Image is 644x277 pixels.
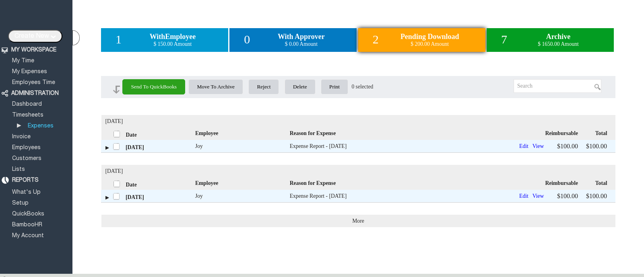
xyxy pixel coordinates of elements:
[586,177,615,190] td: Total
[165,33,196,41] span: Employee
[501,33,507,46] div: 7
[11,201,30,206] a: Setup
[8,30,62,43] input: Create New
[290,190,474,202] td: Expense Report - 28 Jul 2025
[244,33,250,46] div: 0
[116,33,122,46] div: 1
[11,145,42,150] a: Employees
[546,33,571,41] span: Archive
[154,41,173,47] span: $ 150.00
[561,41,579,47] span: Amount
[514,79,601,93] input: Search
[195,190,290,202] td: Joy
[531,193,545,199] a: View
[586,140,615,152] td: $100.00
[11,211,45,217] a: QuickBooks
[518,143,530,149] a: Edit
[11,178,40,183] a: REPORTS
[11,167,26,172] a: Lists
[11,156,43,161] a: Customers
[351,84,373,90] div: 0 selected
[101,177,195,190] td: Date
[72,30,80,45] div: Hide Menus
[11,90,59,97] div: ADMINISTRATION
[538,41,559,47] span: $ 1650.00
[101,215,615,227] td: More
[545,190,586,202] td: $100.00
[586,190,615,202] td: $100.00
[248,79,279,94] input: Reject
[11,222,43,228] a: BambooHR
[101,165,615,177] td: [DATE]
[195,177,290,190] td: Employee
[195,140,290,152] td: Joy
[101,115,615,127] td: [DATE]
[101,140,195,152] td: [DATE]
[188,79,243,94] input: Move To Archive
[11,102,43,107] a: Dashboard
[586,127,615,140] td: Total
[290,127,474,140] td: Reason for Expense
[400,33,459,41] span: Pending Download
[431,41,449,47] span: Amount
[411,41,430,47] span: $ 200.00
[531,143,545,149] a: View
[290,177,474,190] td: Reason for Expense
[290,140,474,152] td: Expense Report - 7 Aug 2025
[11,69,48,74] a: My Expenses
[27,123,55,129] a: Expenses
[11,58,35,64] a: My Time
[11,190,42,195] a: What's Up
[17,122,23,129] div: ▶
[373,33,379,46] div: 2
[122,79,185,94] input: Send To QuickBooks
[11,47,56,53] div: MY WORKSPACE
[195,127,290,140] td: Employee
[321,79,348,94] input: Print
[580,253,623,273] iframe: Opens a widget where you can find more information
[518,193,530,199] a: Edit
[545,177,586,190] td: Reimbursable
[174,41,192,47] span: Amount
[150,33,196,41] span: With Employees
[101,190,195,202] td: [DATE]
[609,4,629,18] img: Help
[11,233,45,238] a: My Account
[278,33,325,41] span: With Approver
[11,134,32,140] a: Invoice
[545,140,586,152] td: $100.00
[545,127,586,140] td: Reimbursable
[101,127,195,140] td: Date
[285,79,316,94] input: Delete
[285,41,299,47] span: $ 0.00
[11,80,56,85] a: Employees Time
[299,41,318,47] span: Amount
[11,113,45,118] a: Timesheets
